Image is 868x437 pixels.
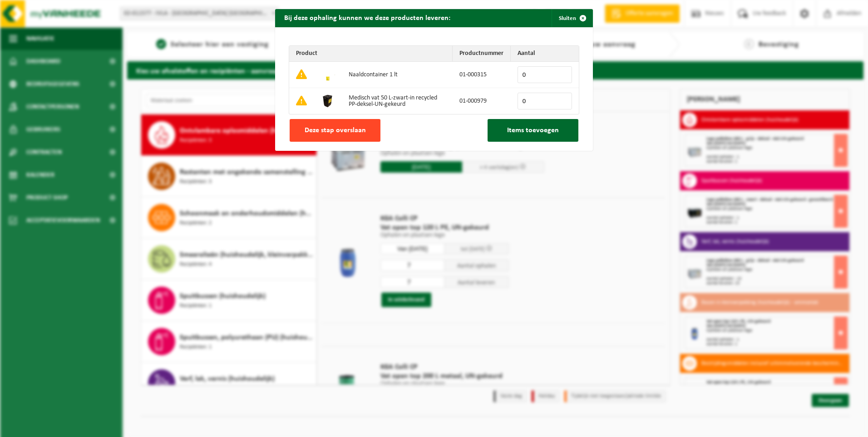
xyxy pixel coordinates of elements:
span: Items toevoegen [507,127,559,134]
td: Naaldcontainer 1 lt [342,62,453,88]
h2: Bij deze ophaling kunnen we deze producten leveren: [275,9,459,26]
th: Aantal [511,46,579,62]
img: 01-000315 [321,67,335,81]
img: 01-000979 [321,93,335,108]
td: 01-000979 [453,88,511,114]
td: Medisch vat 50 L-zwart-in recycled PP-deksel-UN-gekeurd [342,88,453,114]
span: Deze stap overslaan [305,127,366,134]
button: Items toevoegen [488,119,578,142]
th: Product [289,46,453,62]
td: 01-000315 [453,62,511,88]
button: Sluiten [552,9,592,27]
th: Productnummer [453,46,511,62]
button: Deze stap overslaan [290,119,380,142]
